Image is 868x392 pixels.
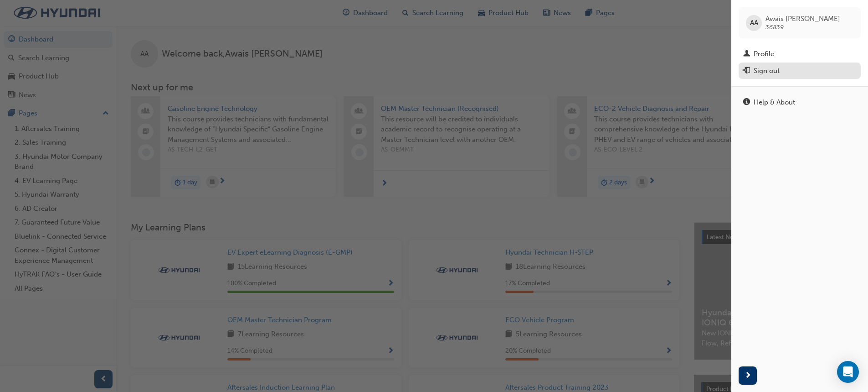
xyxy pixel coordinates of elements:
span: next-icon [745,370,751,382]
span: AA [750,18,758,28]
div: Open Intercom Messenger [837,361,859,383]
span: man-icon [743,50,750,58]
a: Help & About [739,94,861,111]
div: Help & About [754,97,795,108]
span: exit-icon [743,67,750,75]
span: Awais [PERSON_NAME] [765,15,840,23]
span: 36839 [765,23,784,31]
button: Sign out [739,63,861,79]
div: Profile [754,49,774,59]
div: Sign out [754,66,780,76]
a: Profile [739,46,861,63]
span: info-icon [743,99,750,107]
